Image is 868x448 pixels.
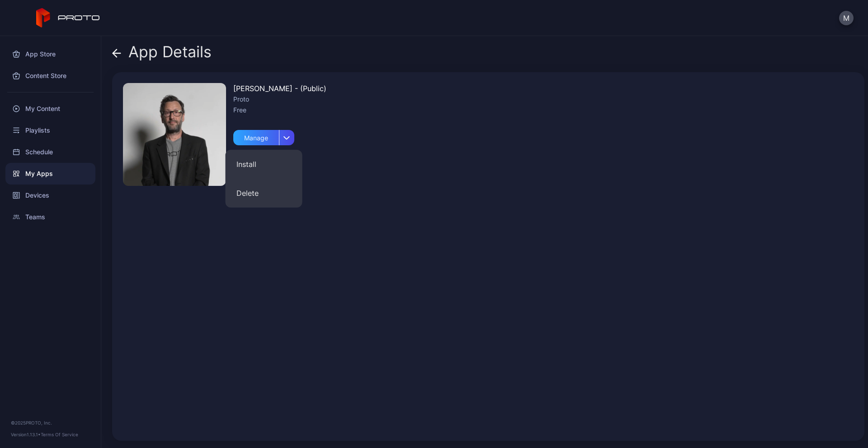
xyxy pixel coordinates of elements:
[839,11,854,25] button: M
[233,130,279,145] div: Manage
[5,185,95,206] a: Devices
[5,163,95,185] a: My Apps
[11,419,90,426] div: © 2025 PROTO, Inc.
[233,94,326,105] div: Proto
[5,206,95,228] a: Teams
[5,43,95,65] a: App Store
[233,126,294,145] button: Manage
[5,98,95,120] a: My Content
[226,150,302,179] button: Install
[226,179,302,208] button: Delete
[5,65,95,87] a: Content Store
[41,432,78,437] a: Terms Of Service
[233,105,326,115] div: Free
[5,120,95,141] a: Playlists
[11,432,41,437] span: Version 1.13.1 •
[112,43,212,65] div: App Details
[233,83,326,94] div: [PERSON_NAME] - (Public)
[5,141,95,163] a: Schedule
